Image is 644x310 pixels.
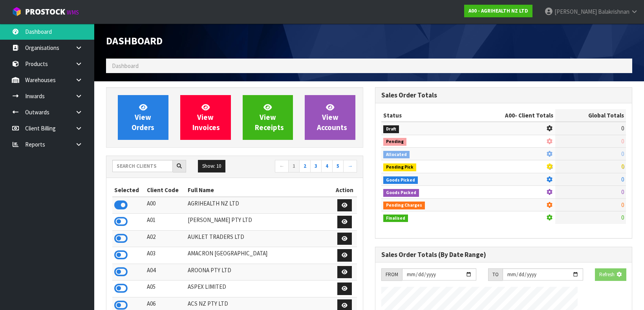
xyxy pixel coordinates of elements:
a: → [343,160,357,172]
span: Pending [383,138,406,146]
span: 0 [621,214,624,221]
a: ViewInvoices [180,95,231,140]
th: - Client Totals [462,109,555,122]
span: A00 [505,112,515,119]
td: A02 [145,230,186,247]
span: 0 [621,201,624,209]
span: View Orders [132,103,154,132]
td: [PERSON_NAME] PTY LTD [186,214,333,231]
img: cube-alt.png [12,7,22,17]
td: A05 [145,281,186,297]
span: Draft [383,125,399,133]
span: Balakrishnan [598,8,629,15]
a: A00 - AGRIHEALTH NZ LTD [464,5,532,17]
th: Client Code [145,184,186,196]
span: 0 [621,188,624,196]
span: 0 [621,176,624,183]
span: View Receipts [255,103,284,132]
th: Selected [112,184,145,196]
button: Refresh [595,268,626,281]
span: Dashboard [106,34,163,47]
span: Allocated [383,151,410,159]
input: Search clients [112,160,173,172]
a: 4 [321,160,333,172]
span: View Accounts [317,103,347,132]
span: 0 [621,138,624,145]
h3: Sales Order Totals (By Date Range) [381,251,626,259]
td: A01 [145,214,186,231]
span: 0 [621,150,624,158]
a: 3 [310,160,322,172]
th: Action [332,184,357,196]
span: Pending Pick [383,163,416,171]
a: ViewOrders [118,95,168,140]
strong: A00 - AGRIHEALTH NZ LTD [468,7,528,14]
td: AMACRON [GEOGRAPHIC_DATA] [186,247,333,264]
th: Global Totals [555,109,626,122]
td: A00 [145,197,186,214]
a: ← [275,160,289,172]
a: 1 [288,160,300,172]
td: ASPEX LIMITED [186,281,333,297]
span: Dashboard [112,62,139,70]
span: 0 [621,125,624,132]
a: ViewAccounts [305,95,355,140]
td: A03 [145,247,186,264]
nav: Page navigation [240,160,357,174]
button: Show: 10 [198,160,225,172]
div: TO [488,268,503,281]
span: View Invoices [192,103,220,132]
a: 5 [332,160,344,172]
td: AUKLET TRADERS LTD [186,230,333,247]
td: A04 [145,264,186,281]
span: Goods Packed [383,189,419,197]
div: FROM [381,268,402,281]
span: [PERSON_NAME] [554,8,597,15]
th: Status [381,109,462,122]
td: AROONA PTY LTD [186,264,333,281]
span: Finalised [383,215,408,222]
a: ViewReceipts [243,95,293,140]
span: Goods Picked [383,176,418,184]
td: AGRIHEALTH NZ LTD [186,197,333,214]
h3: Sales Order Totals [381,92,626,99]
small: WMS [67,9,79,16]
span: 0 [621,163,624,170]
a: 2 [299,160,311,172]
th: Full Name [186,184,333,196]
span: ProStock [25,7,65,17]
span: Pending Charges [383,202,425,209]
